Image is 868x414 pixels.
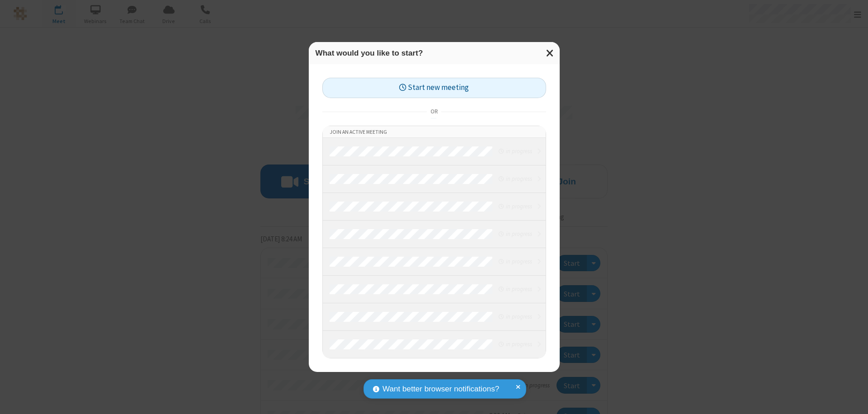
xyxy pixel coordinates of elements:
[541,42,560,64] button: Close modal
[323,126,546,138] li: Join an active meeting
[499,147,532,155] em: in progress
[316,49,553,57] h3: What would you like to start?
[499,202,532,211] em: in progress
[499,230,532,238] em: in progress
[382,383,499,395] span: Want better browser notifications?
[499,312,532,321] em: in progress
[499,257,532,266] em: in progress
[322,78,546,98] button: Start new meeting
[499,285,532,293] em: in progress
[499,340,532,348] em: in progress
[499,174,532,183] em: in progress
[427,105,441,118] span: or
